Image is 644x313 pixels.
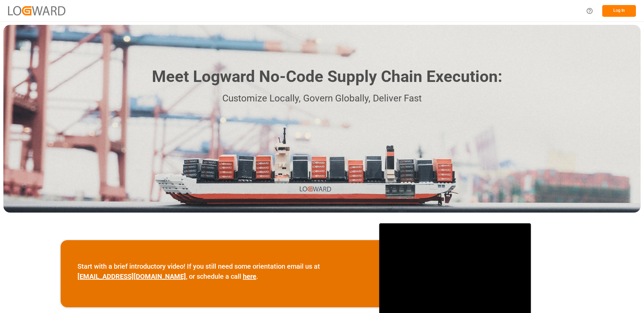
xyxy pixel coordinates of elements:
button: Help Center [582,3,597,18]
a: here [243,272,256,280]
img: Logward_new_orange.png [8,6,65,15]
button: Log In [602,5,636,17]
p: Customize Locally, Govern Globally, Deliver Fast [142,91,502,106]
p: Start with a brief introductory video! If you still need some orientation email us at , or schedu... [77,261,362,281]
a: [EMAIL_ADDRESS][DOMAIN_NAME] [77,272,186,280]
h1: Meet Logward No-Code Supply Chain Execution: [152,65,502,89]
